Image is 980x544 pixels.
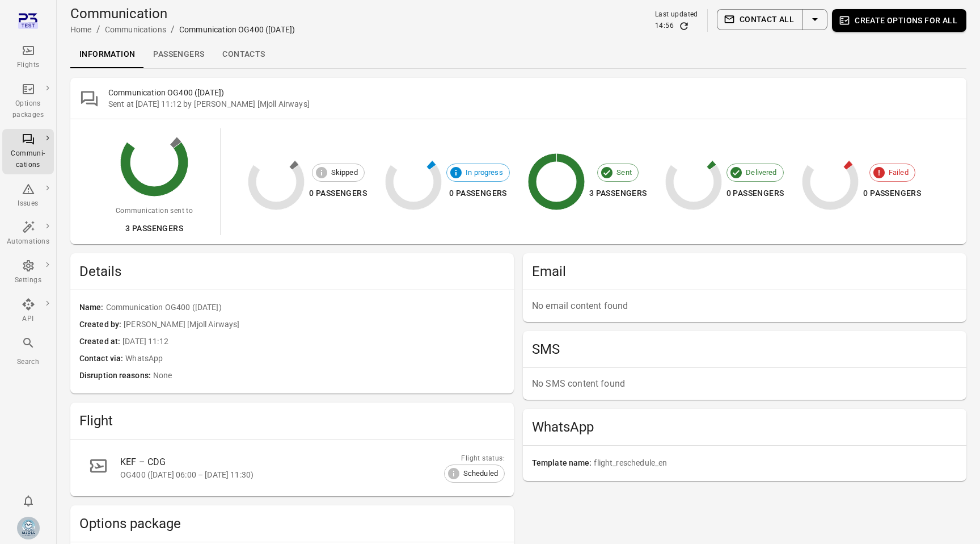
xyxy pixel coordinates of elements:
p: No SMS content found [532,377,957,391]
div: 0 passengers [309,186,367,200]
span: flight_reschedule_en [594,457,957,470]
div: Last updated [655,9,698,20]
button: Contact all [717,9,803,30]
div: 3 passengers [116,221,193,236]
span: Contact via [79,353,125,365]
span: Disruption reasons [79,370,153,382]
a: Passengers [144,41,213,68]
div: Options packages [7,98,49,121]
span: Created by [79,319,124,331]
span: [DATE] 11:12 [122,336,505,348]
div: 0 passengers [726,186,784,200]
div: OG400 ([DATE] 06:00 – [DATE] 11:30) [120,469,478,480]
h2: Communication OG400 ([DATE]) [108,87,957,98]
span: Skipped [325,167,364,178]
h2: Flight [79,412,505,430]
div: KEF – CDG [120,455,478,469]
div: Communication sent to [116,206,193,217]
div: Sent at [DATE] 11:12 by [PERSON_NAME] [Mjoll Airways] [108,98,957,110]
span: Template name [532,457,594,470]
div: Split button [717,9,827,30]
a: Home [70,25,92,34]
h1: Communication [70,5,295,23]
div: Search [7,357,49,368]
div: Flight status: [444,453,505,465]
h2: Email [532,262,957,281]
button: Search [2,333,54,371]
a: Settings [2,256,54,290]
span: None [153,370,505,382]
button: Notifications [17,489,40,512]
span: Communication OG400 ([DATE]) [106,302,505,314]
button: Refresh data [678,20,690,32]
span: Delivered [740,167,783,178]
div: Communications [105,24,166,35]
span: Details [79,262,505,281]
a: API [2,294,54,328]
a: Flights [2,40,54,74]
h2: SMS [532,340,957,358]
span: [PERSON_NAME] [Mjoll Airways] [124,319,505,331]
div: Communication OG400 ([DATE]) [179,24,295,35]
span: Sent [610,167,638,178]
a: Communi-cations [2,129,54,174]
img: Mjoll-Airways-Logo.webp [17,517,40,539]
div: API [7,313,49,325]
div: Local navigation [70,41,966,68]
a: Issues [2,179,54,213]
button: Create options for all [832,9,966,32]
span: In progress [459,167,509,178]
div: Issues [7,198,49,210]
div: 0 passengers [863,186,921,200]
div: 14:56 [655,20,674,32]
p: No email content found [532,299,957,313]
nav: Breadcrumbs [70,23,295,36]
span: Name [79,302,106,314]
span: Scheduled [457,468,504,480]
div: Flights [7,60,49,71]
li: / [96,23,100,36]
div: Communi-cations [7,148,49,171]
a: Automations [2,217,54,251]
span: WhatsApp [125,353,505,365]
a: Options packages [2,79,54,124]
li: / [171,23,175,36]
div: 0 passengers [446,186,510,200]
button: Elsa Mjöll [Mjoll Airways] [12,512,44,544]
div: 3 passengers [589,186,647,200]
div: Automations [7,236,49,248]
span: Failed [882,167,915,178]
a: KEF – CDGOG400 ([DATE] 06:00 – [DATE] 11:30) [79,449,505,487]
button: Select action [802,9,827,30]
a: Contacts [213,41,274,68]
h2: Options package [79,514,505,533]
h2: WhatsApp [532,418,957,436]
a: Information [70,41,144,68]
span: Created at [79,336,122,348]
div: Settings [7,275,49,286]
